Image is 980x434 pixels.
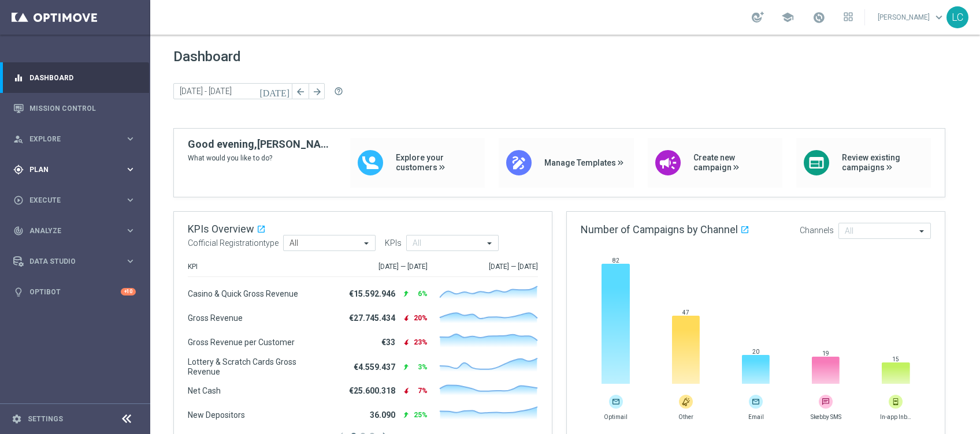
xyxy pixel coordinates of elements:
button: person_search Explore keyboard_arrow_right [13,134,136,144]
a: Optibot [29,276,121,307]
a: Settings [28,416,63,422]
i: keyboard_arrow_right [125,194,136,205]
i: track_changes [13,226,24,236]
button: track_changes Analyze keyboard_arrow_right [13,226,136,235]
i: equalizer [13,73,24,83]
div: Mission Control [13,93,136,124]
i: keyboard_arrow_right [125,164,136,175]
div: Dashboard [13,62,136,93]
span: Plan [29,166,125,173]
i: person_search [13,134,24,144]
i: play_circle_outline [13,195,24,205]
div: Explore [13,134,125,144]
button: gps_fixed Plan keyboard_arrow_right [13,165,136,174]
span: school [781,11,794,24]
div: LC [946,6,968,28]
div: Plan [13,164,125,175]
div: Execute [13,195,125,205]
div: Analyze [13,226,125,236]
i: gps_fixed [13,164,24,175]
div: Data Studio [13,256,125,267]
span: Data Studio [29,258,125,265]
div: +10 [121,288,136,295]
button: play_circle_outline Execute keyboard_arrow_right [13,196,136,205]
span: Explore [29,136,125,143]
button: lightbulb Optibot +10 [13,287,136,297]
i: settings [12,414,22,424]
span: Execute [29,197,125,204]
i: keyboard_arrow_right [125,256,136,267]
a: [PERSON_NAME]keyboard_arrow_down [877,9,946,26]
span: Analyze [29,227,125,234]
button: Mission Control [13,104,136,113]
button: equalizer Dashboard [13,73,136,83]
div: Optibot [13,276,136,307]
i: keyboard_arrow_right [125,225,136,236]
a: Mission Control [29,93,136,124]
button: Data Studio keyboard_arrow_right [13,257,136,266]
a: Dashboard [29,62,136,93]
span: keyboard_arrow_down [933,11,945,24]
i: lightbulb [13,287,24,297]
i: keyboard_arrow_right [125,133,136,144]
